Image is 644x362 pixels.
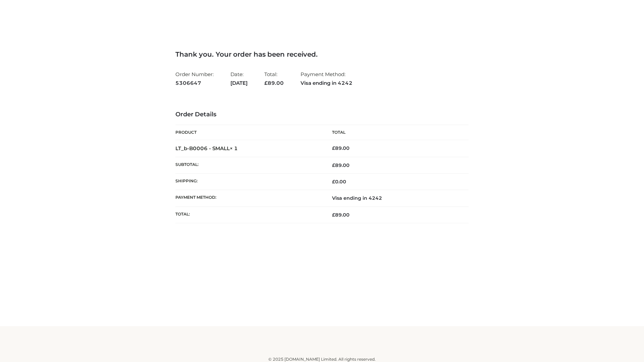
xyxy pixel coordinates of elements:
bdi: 89.00 [332,145,350,151]
span: £ [264,80,268,86]
strong: LT_b-B0006 - SMALL [175,145,238,152]
td: Visa ending in 4242 [322,190,469,206]
li: Order Number: [175,68,214,89]
h3: Thank you. Your order has been received. [175,50,469,58]
span: £ [332,162,335,168]
span: £ [332,212,335,218]
th: Payment method: [175,190,322,206]
li: Date: [230,68,248,89]
strong: 5306647 [175,79,214,87]
strong: × 1 [230,145,238,152]
li: Payment Method: [301,68,353,89]
th: Subtotal: [175,157,322,173]
strong: [DATE] [230,79,248,87]
strong: Visa ending in 4242 [301,79,353,87]
th: Total: [175,206,322,223]
h3: Order Details [175,111,469,118]
span: £ [332,145,335,151]
li: Total: [264,68,284,89]
span: 89.00 [332,212,350,218]
span: 89.00 [332,162,350,168]
bdi: 0.00 [332,179,346,185]
span: £ [332,179,335,185]
th: Total [322,125,469,140]
span: 89.00 [264,80,284,86]
th: Shipping: [175,174,322,190]
th: Product [175,125,322,140]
